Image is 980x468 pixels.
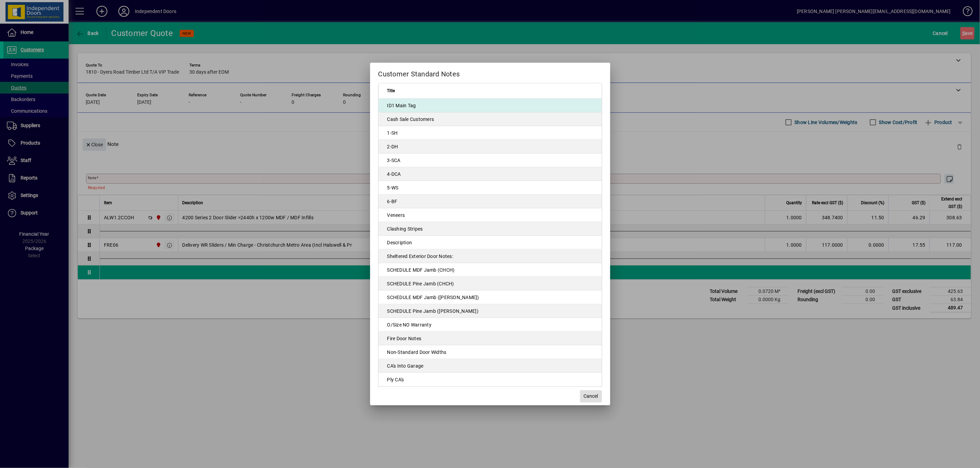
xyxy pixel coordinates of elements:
td: ID1 Main Tag [379,99,602,112]
button: Cancel [580,390,602,403]
td: 6-BF [379,195,602,208]
td: Sheltered Exterior Door Notes: [379,249,602,263]
td: Cash Sale Customers [379,112,602,126]
td: 5-WS [379,181,602,195]
td: Veneers [379,208,602,222]
td: SCHEDULE MDF Jamb ([PERSON_NAME]) [379,291,602,304]
td: CA's Into Garage [379,359,602,373]
td: 3-SCA [379,153,602,167]
td: 2-DH [379,140,602,153]
span: Title [387,87,395,95]
td: SCHEDULE Pine Jamb (CHCH) [379,277,602,291]
td: 4-DCA [379,167,602,181]
td: SCHEDULE Pine Jamb ([PERSON_NAME]) [379,304,602,318]
span: Cancel [584,393,598,400]
td: Description [379,236,602,249]
td: Ply CA's [379,373,602,386]
td: SCHEDULE MDF Jamb (CHCH) [379,263,602,277]
td: 1-SH [379,126,602,140]
td: O/Size NO Warranty [379,318,602,332]
td: Bifold Minimum Door Width [379,386,602,400]
td: Fire Door Notes [379,332,602,345]
td: Non-Standard Door Widths [379,345,602,359]
td: Clashing Stripes [379,222,602,236]
h2: Customer Standard Notes [370,63,610,83]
